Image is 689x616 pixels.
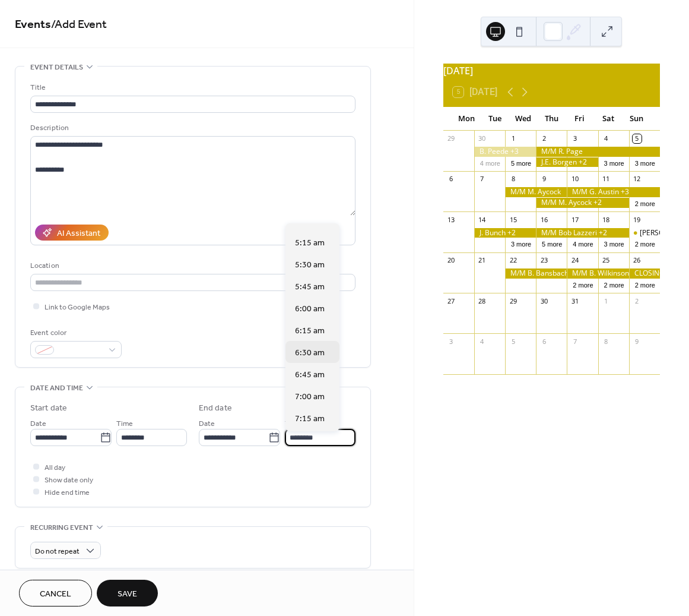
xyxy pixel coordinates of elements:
[602,296,611,305] div: 1
[633,175,642,184] div: 12
[505,268,567,279] div: M/M B. Bansbach +3
[629,268,660,279] div: CLOSING DAY
[30,61,83,74] span: Event details
[35,545,80,558] span: Do not repeat
[630,157,660,168] button: 3 more
[568,279,598,289] button: 2 more
[506,238,536,248] button: 3 more
[97,580,158,606] button: Save
[45,474,93,487] span: Show date only
[630,238,660,248] button: 2 more
[599,157,628,168] button: 3 more
[35,225,109,241] button: AI Assistant
[443,64,660,78] div: [DATE]
[295,259,325,271] span: 5:30 am
[509,107,538,131] div: Wed
[45,301,110,314] span: Link to Google Maps
[447,215,456,224] div: 13
[295,237,325,249] span: 5:15 am
[602,134,611,143] div: 4
[45,462,65,474] span: All day
[45,487,90,499] span: Hide end time
[539,175,548,184] div: 9
[570,256,579,265] div: 24
[633,134,642,143] div: 5
[537,107,566,131] div: Thu
[594,107,623,131] div: Sat
[539,337,548,346] div: 6
[295,391,325,403] span: 7:00 am
[30,327,119,339] div: Event color
[633,215,642,224] div: 19
[509,337,517,346] div: 5
[30,522,93,534] span: Recurring event
[630,279,660,289] button: 2 more
[566,107,594,131] div: Fri
[629,228,660,238] div: P. Zeckser +1 D/O
[570,175,579,184] div: 10
[453,107,481,131] div: Mon
[478,134,487,143] div: 30
[536,198,629,208] div: M/M M. Aycock +2
[539,134,548,143] div: 2
[509,256,517,265] div: 22
[570,337,579,346] div: 7
[118,588,137,601] span: Save
[475,157,505,168] button: 4 more
[602,337,611,346] div: 8
[478,337,487,346] div: 4
[30,122,353,134] div: Description
[539,296,548,305] div: 30
[447,134,456,143] div: 29
[116,418,133,430] span: Time
[539,215,548,224] div: 16
[51,13,107,36] span: / Add Event
[295,303,325,315] span: 6:00 am
[447,175,456,184] div: 6
[568,238,598,248] button: 4 more
[199,402,232,415] div: End date
[633,256,642,265] div: 26
[295,413,325,425] span: 7:15 am
[30,382,83,394] span: Date and time
[536,157,598,168] div: J.E. Borgen +2
[509,175,517,184] div: 8
[478,215,487,224] div: 14
[285,418,301,430] span: Time
[567,187,660,197] div: M/M G. Austin +3
[536,228,629,238] div: M/M Bob Lazzeri +2
[15,13,51,36] a: Events
[474,147,536,157] div: B. Peede +3
[40,588,71,601] span: Cancel
[602,215,611,224] div: 18
[447,337,456,346] div: 3
[633,296,642,305] div: 2
[447,256,456,265] div: 20
[478,175,487,184] div: 7
[567,268,628,279] div: M/M B. Wilkinson +1
[505,187,567,197] div: M/M M. Aycock
[622,107,650,131] div: Sun
[599,238,628,248] button: 3 more
[447,296,456,305] div: 27
[570,296,579,305] div: 31
[539,256,548,265] div: 23
[30,260,353,272] div: Location
[478,296,487,305] div: 28
[474,228,536,238] div: J. Bunch +2
[537,238,567,248] button: 5 more
[199,418,215,430] span: Date
[536,147,660,157] div: M/M R. Page
[295,347,325,359] span: 6:30 am
[570,215,579,224] div: 17
[509,134,517,143] div: 1
[295,369,325,381] span: 6:45 am
[509,296,517,305] div: 29
[30,402,67,415] div: Start date
[509,215,517,224] div: 15
[481,107,509,131] div: Tue
[19,580,92,606] button: Cancel
[295,281,325,293] span: 5:45 am
[602,256,611,265] div: 25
